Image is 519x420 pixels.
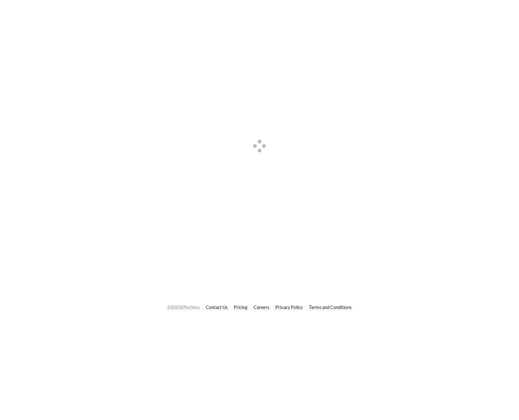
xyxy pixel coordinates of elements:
a: Careers [253,304,269,310]
a: Privacy Policy [275,304,303,310]
a: Terms and Conditions [309,304,352,310]
a: Pricing [234,304,247,310]
span: © 2025 Effortless [167,304,200,310]
a: Contact Us [206,304,228,310]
